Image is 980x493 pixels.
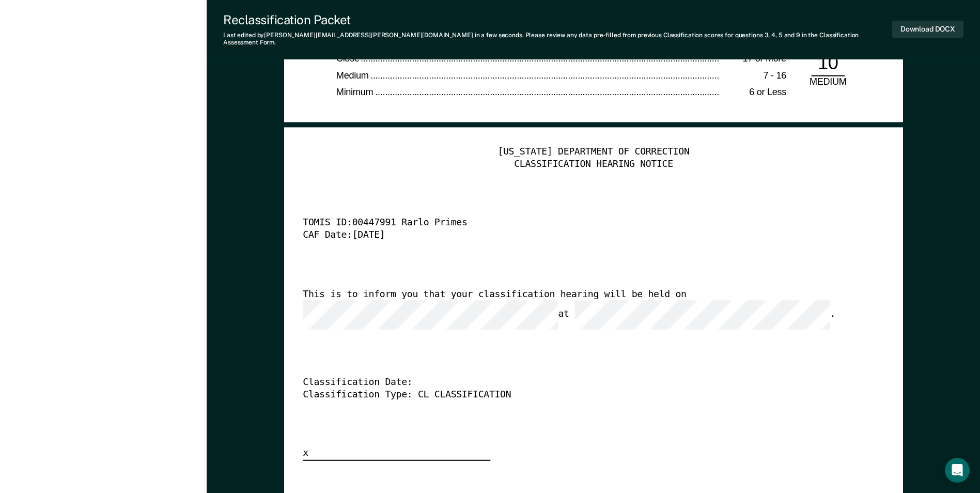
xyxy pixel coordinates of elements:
div: 6 or Less [720,87,786,99]
div: Last edited by [PERSON_NAME][EMAIL_ADDRESS][PERSON_NAME][DOMAIN_NAME] . Please review any data pr... [223,32,892,47]
div: [US_STATE] DEPARTMENT OF CORRECTION [303,146,884,159]
div: Classification Date: [303,377,855,389]
span: Close [336,53,361,64]
div: x [303,448,490,461]
div: MEDIUM [803,76,853,89]
span: Minimum [336,87,375,97]
div: This is to inform you that your classification hearing will be held on at . [303,289,855,330]
div: 10 [811,51,845,76]
div: 17 or More [720,53,786,66]
div: Classification Type: CL CLASSIFICATION [303,389,855,401]
div: CLASSIFICATION HEARING NOTICE [303,159,884,171]
div: TOMIS ID: 00447991 Rarlo Primes [303,218,855,230]
div: Reclassification Packet [223,12,892,27]
span: Medium [336,70,370,81]
div: Open Intercom Messenger [945,458,970,483]
div: 7 - 16 [720,70,786,83]
div: CAF Date: [DATE] [303,230,855,242]
button: Download DOCX [892,21,963,38]
span: in a few seconds [475,32,522,39]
